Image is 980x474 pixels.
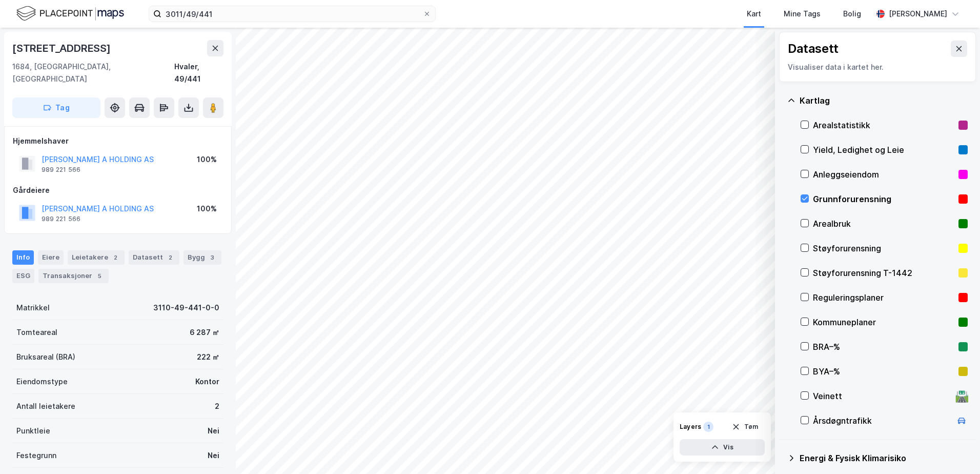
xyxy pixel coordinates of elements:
[788,41,839,57] div: Datasett
[16,351,75,363] div: Bruksareal (BRA)
[165,252,175,263] div: 2
[174,61,223,85] div: Hvaler, 49/441
[16,5,124,23] img: logo.f888ab2527a4732fd821a326f86c7f29.svg
[813,267,954,279] div: Støyforurensning T-1442
[680,423,701,431] div: Layers
[813,218,954,230] div: Arealbruk
[813,341,954,353] div: BRA–%
[68,250,125,265] div: Leietakere
[16,449,56,462] div: Festegrunn
[197,351,219,363] div: 222 ㎡
[955,389,969,403] div: 🛣️
[889,8,947,20] div: [PERSON_NAME]
[813,316,954,328] div: Kommuneplaner
[12,250,34,265] div: Info
[813,144,954,156] div: Yield, Ledighet og Leie
[13,135,223,147] div: Hjemmelshaver
[813,414,951,427] div: Årsdøgntrafikk
[208,449,219,462] div: Nei
[703,422,713,432] div: 1
[197,153,217,166] div: 100%
[195,376,219,388] div: Kontor
[12,61,174,85] div: 1684, [GEOGRAPHIC_DATA], [GEOGRAPHIC_DATA]
[788,61,967,73] div: Visualiser data i kartet her.
[813,119,954,131] div: Arealstatistikk
[42,166,80,174] div: 989 221 566
[813,291,954,304] div: Reguleringsplaner
[190,326,219,339] div: 6 287 ㎡
[38,250,64,265] div: Eiere
[725,419,765,435] button: Tøm
[12,269,34,283] div: ESG
[12,97,100,118] button: Tag
[680,439,765,456] button: Vis
[16,326,57,339] div: Tomteareal
[13,184,223,196] div: Gårdeiere
[784,8,821,20] div: Mine Tags
[16,400,75,412] div: Antall leietakere
[813,242,954,254] div: Støyforurensning
[197,203,217,215] div: 100%
[161,6,423,22] input: Søk på adresse, matrikkel, gårdeiere, leietakere eller personer
[813,390,951,402] div: Veinett
[12,40,113,56] div: [STREET_ADDRESS]
[153,302,219,314] div: 3110-49-441-0-0
[183,250,221,265] div: Bygg
[929,425,980,474] iframe: Chat Widget
[42,215,80,223] div: 989 221 566
[94,271,105,281] div: 5
[800,452,968,464] div: Energi & Fysisk Klimarisiko
[16,376,68,388] div: Eiendomstype
[813,168,954,181] div: Anleggseiendom
[207,252,217,263] div: 3
[38,269,109,283] div: Transaksjoner
[800,94,968,107] div: Kartlag
[208,425,219,437] div: Nei
[843,8,861,20] div: Bolig
[215,400,219,412] div: 2
[129,250,179,265] div: Datasett
[813,365,954,378] div: BYA–%
[747,8,761,20] div: Kart
[813,193,954,205] div: Grunnforurensning
[110,252,120,263] div: 2
[16,302,50,314] div: Matrikkel
[16,425,50,437] div: Punktleie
